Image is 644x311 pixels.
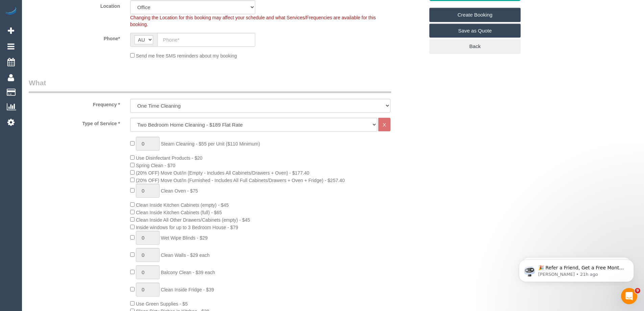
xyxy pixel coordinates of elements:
label: Phone* [24,33,125,42]
span: Clean Inside Fridge - $39 [161,287,214,292]
iframe: Intercom notifications message [509,245,644,293]
span: Wet Wipe Blinds - $29 [161,235,208,241]
span: Send me free SMS reminders about my booking [136,53,237,59]
legend: What [29,78,391,93]
span: (20% OFF) Move Out/In (Furnished - Includes All Full Cabinets/Drawers + Oven + Fridge) - $257.40 [136,178,345,183]
a: Save as Quote [429,24,521,38]
span: Inside windows for up to 3 Bedroom House - $79 [136,225,238,230]
span: (20% OFF) Move Out/In (Empty - Includes All Cabinets/Drawers + Oven) - $177.40 [136,170,309,176]
span: 9 [635,288,640,293]
span: Spring Clean - $70 [136,163,175,168]
span: Clean Walls - $29 each [161,252,210,258]
label: Frequency * [24,99,125,108]
span: Use Green Supplies - $5 [136,301,188,307]
span: Use Disinfectant Products - $20 [136,155,202,161]
input: Phone* [157,33,255,47]
a: Back [429,39,521,53]
a: Create Booking [429,8,521,22]
span: Balcony Clean - $39 each [161,270,215,275]
img: Automaid Logo [4,7,18,16]
span: Clean Inside All Other Drawers/Cabinets (empty) - $45 [136,217,250,223]
label: Type of Service * [24,118,125,127]
iframe: Intercom live chat [621,288,637,304]
label: Location [24,0,125,9]
span: Clean Inside Kitchen Cabinets (full) - $65 [136,210,222,215]
span: Steam Cleaning - $55 per Unit ($110 Minimum) [161,141,260,147]
span: Changing the Location for this booking may affect your schedule and what Services/Frequencies are... [130,15,376,27]
span: Clean Inside Kitchen Cabinets (empty) - $45 [136,202,229,208]
span: Clean Oven - $75 [161,188,198,194]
